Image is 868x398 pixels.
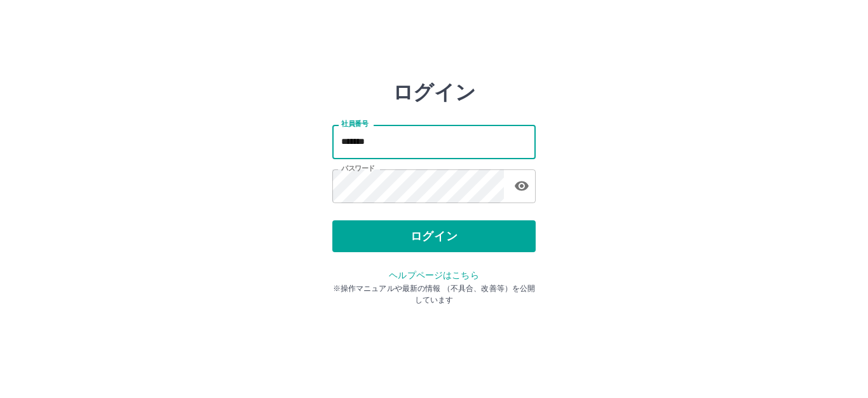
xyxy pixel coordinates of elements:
p: ※操作マニュアルや最新の情報 （不具合、改善等）を公開しています [332,283,536,306]
button: ログイン [332,220,536,252]
label: 社員番号 [341,119,368,129]
a: ヘルプページはこちら [389,270,478,280]
label: パスワード [341,164,375,173]
h2: ログイン [393,80,476,104]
